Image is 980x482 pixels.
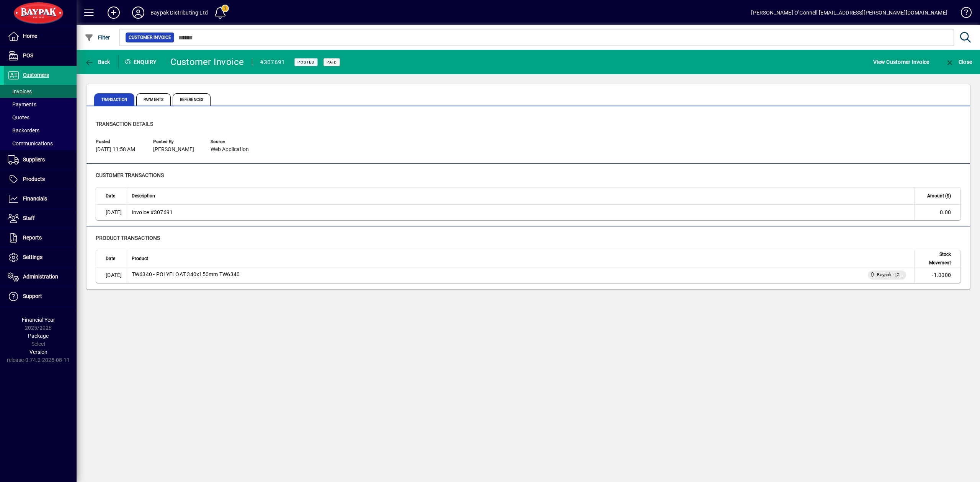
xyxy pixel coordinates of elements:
span: Posted [96,139,142,144]
a: Communications [4,137,77,150]
span: Product transactions [96,235,160,241]
td: -1.0000 [915,267,960,283]
span: Invoices [8,88,32,94]
span: Financial Year [22,317,55,323]
a: Support [4,287,77,306]
button: Close [943,55,974,69]
span: Package [28,333,49,339]
a: Administration [4,267,77,287]
span: Product [132,254,148,263]
app-page-header-button: Close enquiry [937,55,980,69]
span: Close [945,59,972,65]
span: Payments [8,101,36,107]
span: Reports [23,234,42,241]
button: Back [83,55,112,69]
span: POS [23,52,33,59]
span: Products [23,176,45,182]
span: Staff [23,215,35,221]
span: Customers [23,72,49,78]
div: [PERSON_NAME] O''Connell [EMAIL_ADDRESS][PERSON_NAME][DOMAIN_NAME] [751,7,947,19]
app-page-header-button: Back [77,55,119,69]
span: Transaction [94,93,134,106]
span: customer transactions [96,172,164,178]
span: Stock Movement [920,250,951,267]
span: Amount ($) [927,192,951,200]
span: References [173,93,211,106]
a: Reports [4,228,77,248]
span: Payments [136,93,171,106]
span: Posted [297,60,315,65]
span: Web Application [211,147,249,153]
span: Date [106,192,115,200]
span: [DATE] 11:58 AM [96,147,135,153]
td: [DATE] [96,267,127,283]
span: Suppliers [23,156,45,163]
div: Enquiry [119,56,165,68]
span: Version [29,349,47,355]
td: Invoice #307691 [127,205,915,220]
button: Add [101,6,126,20]
div: Customer Invoice [170,56,244,68]
span: Support [23,293,42,299]
div: TW6340 - POLYFLOAT 340x150mm TW6340 [132,270,240,280]
span: Posted by [153,139,199,144]
span: Baypak - [GEOGRAPHIC_DATA] [877,271,903,279]
span: Source [211,139,256,144]
a: Invoices [4,85,77,98]
span: Quotes [8,114,29,120]
a: POS [4,46,77,65]
a: Home [4,27,77,46]
span: Customer Invoice [129,34,171,41]
span: View Customer Invoice [873,56,929,68]
a: Suppliers [4,150,77,169]
a: Quotes [4,111,77,124]
a: Settings [4,248,77,267]
span: [PERSON_NAME] [153,147,194,153]
span: Description [132,192,155,200]
span: Home [23,33,37,39]
a: Products [4,170,77,189]
span: Financials [23,195,47,202]
a: Payments [4,98,77,111]
a: Backorders [4,124,77,137]
a: Financials [4,189,77,208]
button: Profile [126,6,150,20]
td: 0.00 [915,205,960,220]
button: Filter [83,31,112,44]
span: Transaction details [96,121,153,127]
span: Settings [23,254,42,260]
span: Back [85,59,110,65]
span: Filter [85,34,110,41]
span: Date [106,254,115,263]
span: Paid [327,60,337,65]
span: Administration [23,274,58,280]
div: Baypak Distributing Ltd [150,7,208,19]
td: [DATE] [96,205,127,220]
span: Communications [8,140,53,147]
button: View Customer Invoice [871,55,931,69]
span: Backorders [8,127,39,134]
div: #307691 [260,56,285,68]
a: Staff [4,209,77,228]
a: Knowledge Base [955,2,970,26]
span: Baypak - Onekawa [868,270,906,280]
